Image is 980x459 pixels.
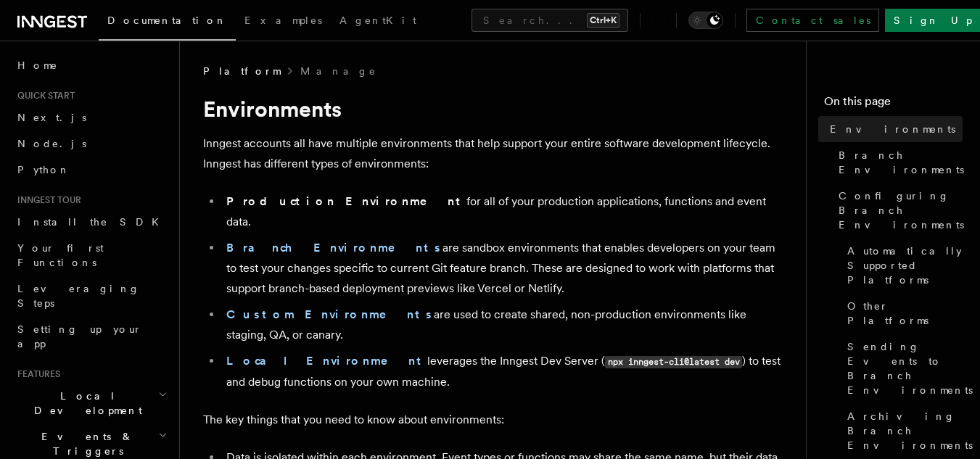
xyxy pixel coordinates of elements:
[203,133,783,174] p: Inngest accounts all have multiple environments that help support your entire software developmen...
[222,305,783,345] li: are used to create shared, non-production environments like staging, QA, or canary.
[244,15,322,26] span: Examples
[300,64,377,78] a: Manage
[833,142,963,183] a: Branch Environments
[12,235,170,276] a: Your first Functions
[12,131,170,157] a: Node.js
[226,307,434,321] a: Custom Environments
[12,209,170,235] a: Install the SDK
[841,403,963,458] a: Archiving Branch Environments
[847,409,973,452] span: Archiving Branch Environments
[12,383,170,423] button: Local Development
[17,112,86,123] span: Next.js
[17,216,168,228] span: Install the SDK
[222,238,783,299] li: are sandbox environments that enables developers on your team to test your changes specific to cu...
[841,293,963,334] a: Other Platforms
[17,323,142,350] span: Setting up your app
[847,244,963,287] span: Automatically Supported Platforms
[746,9,879,32] a: Contact sales
[833,183,963,238] a: Configuring Branch Environments
[203,64,280,78] span: Platform
[12,194,81,206] span: Inngest tour
[12,90,75,102] span: Quick start
[226,241,442,255] a: Branch Environments
[222,351,783,392] li: leverages the Inngest Dev Server ( ) to test and debug functions on your own machine.
[236,4,331,39] a: Examples
[17,138,86,149] span: Node.js
[847,339,973,397] span: Sending Events to Branch Environments
[226,194,466,208] strong: Production Environment
[17,164,70,175] span: Python
[824,93,963,116] h4: On this page
[107,15,227,26] span: Documentation
[839,189,964,232] span: Configuring Branch Environments
[587,13,619,28] kbd: Ctrl+K
[12,104,170,131] a: Next.js
[331,4,425,39] a: AgentKit
[203,410,783,430] p: The key things that you need to know about environments:
[12,389,158,418] span: Local Development
[841,334,963,403] a: Sending Events to Branch Environments
[222,191,783,232] li: for all of your production applications, functions and event data.
[99,4,236,41] a: Documentation
[847,299,963,328] span: Other Platforms
[12,157,170,183] a: Python
[830,122,955,136] span: Environments
[12,429,158,458] span: Events & Triggers
[12,276,170,316] a: Leveraging Steps
[688,12,723,29] button: Toggle dark mode
[12,368,60,380] span: Features
[12,52,170,78] a: Home
[841,238,963,293] a: Automatically Supported Platforms
[605,356,742,368] code: npx inngest-cli@latest dev
[17,58,58,73] span: Home
[17,242,104,268] span: Your first Functions
[824,116,963,142] a: Environments
[17,283,140,309] span: Leveraging Steps
[839,148,964,177] span: Branch Environments
[339,15,416,26] span: AgentKit
[472,9,628,32] button: Search...Ctrl+K
[203,96,783,122] h1: Environments
[226,354,427,368] a: Local Environment
[12,316,170,357] a: Setting up your app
